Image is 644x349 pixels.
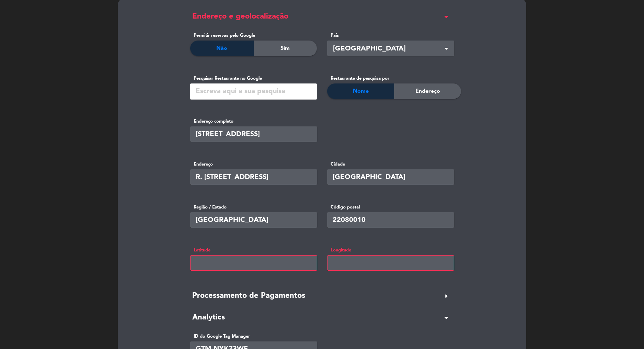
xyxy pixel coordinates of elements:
[280,44,290,53] span: Sim
[190,75,317,82] label: Pesquisar Restaurante no Google
[190,290,454,303] button: Processamento de Pagamentosarrow_right
[216,44,227,53] span: Não
[190,10,454,23] button: Endereço e geolocalizaçãoarrow_drop_down
[190,247,317,254] label: Latitude
[333,43,451,55] span: [GEOGRAPHIC_DATA]
[190,204,317,211] label: Região / Estado
[327,204,454,211] label: Código postal
[441,291,452,302] span: arrow_right
[190,333,454,340] label: ID do Google Tag Manager
[190,161,317,168] label: Endereço
[327,75,454,82] label: Restaurante de pesquisa por
[415,87,440,96] span: Endereço
[327,32,454,39] label: País
[192,290,305,302] span: Processamento de Pagamentos
[353,87,369,96] span: Nome
[190,83,317,99] input: Escreva aqui a sua pesquisa
[441,312,452,323] span: arrow_drop_down
[441,11,452,22] span: arrow_drop_down
[190,311,454,324] button: Analyticsarrow_drop_down
[192,11,288,23] span: Endereço e geolocalização
[190,32,317,39] label: Permitir reservas pelo Google
[190,118,454,125] label: Endereço completo
[327,161,454,168] label: Cidade
[327,247,454,254] label: Longitude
